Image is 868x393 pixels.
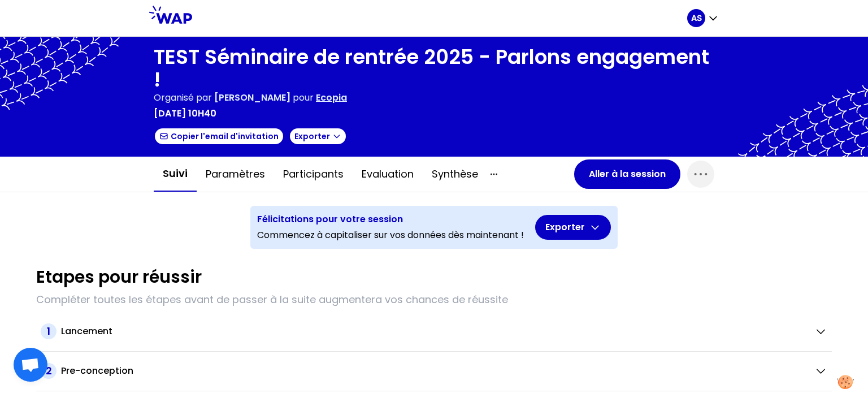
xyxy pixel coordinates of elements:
[214,91,290,104] span: [PERSON_NAME]
[197,157,274,191] button: Paramètres
[154,46,714,91] h1: TEST Séminaire de rentrée 2025 - Parlons engagement !
[293,91,314,105] p: pour
[61,364,133,378] h2: Pre-conception
[574,159,680,189] button: Aller à la session
[154,157,197,192] button: Suivi
[257,228,524,242] p: Commencez à capitaliser sur vos données dès maintenant !
[257,213,524,226] h3: Félicitations pour votre session
[61,325,112,338] h2: Lancement
[687,9,719,27] button: AS
[154,91,212,105] p: Organisé par
[36,292,832,308] p: Compléter toutes les étapes avant de passer à la suite augmentera vos chances de réussite
[535,215,611,240] button: Exporter
[289,127,347,145] button: Exporter
[154,107,216,120] p: [DATE] 10h40
[41,363,57,379] span: 2
[41,363,827,379] button: 2Pre-conception
[353,157,423,191] button: Evaluation
[36,267,202,287] h1: Etapes pour réussir
[691,12,702,24] p: AS
[154,127,284,145] button: Copier l'email d'invitation
[274,157,353,191] button: Participants
[41,323,57,339] span: 1
[316,91,347,105] p: Ecopia
[423,157,487,191] button: Synthèse
[41,323,827,339] button: 1Lancement
[14,348,47,382] div: Ouvrir le chat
